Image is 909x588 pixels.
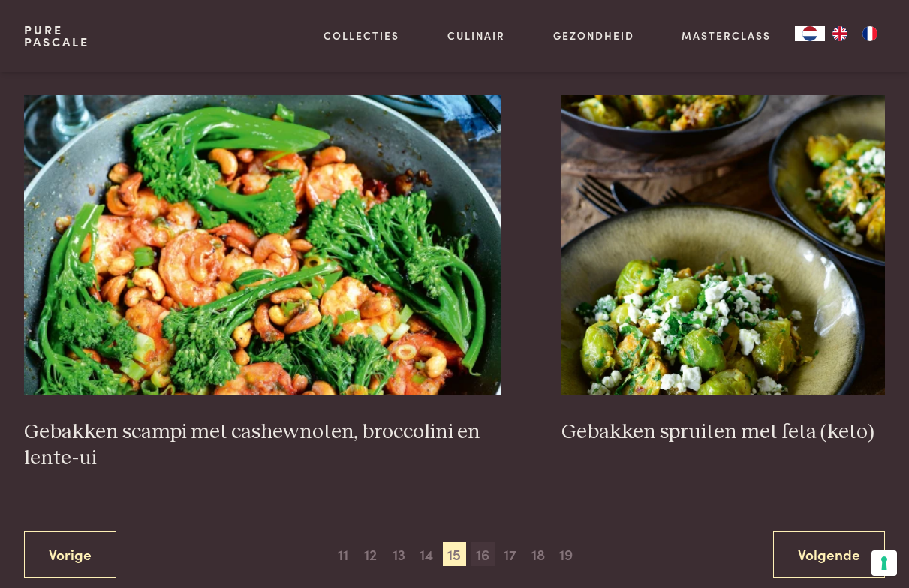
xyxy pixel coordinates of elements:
[855,26,885,41] a: FR
[825,26,885,41] ul: Language list
[795,26,825,41] div: Language
[561,95,886,395] img: Gebakken spruiten met feta (keto)
[471,542,495,566] span: 16
[24,531,116,578] a: Vorige
[443,542,467,566] span: 15
[825,26,855,41] a: EN
[795,26,885,41] aside: Language selected: Nederlands
[773,531,885,578] a: Volgende
[871,550,897,576] button: Uw voorkeuren voor toestemming voor trackingtechnologieën
[359,542,383,566] span: 12
[526,542,550,566] span: 18
[682,28,771,43] a: Masterclass
[24,95,501,471] a: Gebakken scampi met cashewnoten, broccolini en lente-ui Gebakken scampi met cashewnoten, broccoli...
[24,419,501,471] h3: Gebakken scampi met cashewnoten, broccolini en lente-ui
[795,26,825,41] a: NL
[24,95,501,395] img: Gebakken scampi met cashewnoten, broccolini en lente-ui
[561,95,886,445] a: Gebakken spruiten met feta (keto) Gebakken spruiten met feta (keto)
[331,542,355,566] span: 11
[447,28,505,43] a: Culinair
[554,542,578,566] span: 19
[561,419,886,445] h3: Gebakken spruiten met feta (keto)
[387,542,411,566] span: 13
[24,24,89,48] a: PurePascale
[498,542,522,566] span: 17
[553,28,634,43] a: Gezondheid
[324,28,399,43] a: Collecties
[414,542,438,566] span: 14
